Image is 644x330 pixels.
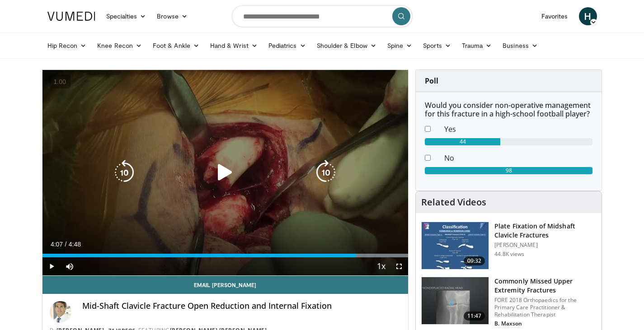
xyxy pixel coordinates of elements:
[421,222,596,270] a: 09:32 Plate Fixation of Midshaft Clavicle Fractures [PERSON_NAME] 44.8K views
[147,37,205,55] a: Foot & Ankle
[464,256,485,265] span: 09:32
[418,37,456,55] a: Sports
[50,301,71,323] img: Avatar
[497,37,543,55] a: Business
[65,241,67,248] span: /
[494,320,596,327] p: B. Maxson
[151,7,193,25] a: Browse
[42,276,409,294] a: Email [PERSON_NAME]
[101,7,152,25] a: Specialties
[42,254,409,257] div: Progress Bar
[61,257,79,275] button: Mute
[425,138,500,145] div: 44
[464,311,485,321] span: 11:47
[47,12,95,21] img: VuMedi Logo
[425,101,592,118] h6: Would you consider non-operative management for this fracture in a high-school football player?
[82,301,401,311] h4: Mid-Shaft Clavicle Fracture Open Reduction and Internal Fixation
[536,7,573,25] a: Favorites
[372,257,390,275] button: Playback Rate
[205,37,263,55] a: Hand & Wrist
[456,37,498,55] a: Trauma
[425,76,438,86] strong: Poll
[42,37,92,55] a: Hip Recon
[51,241,63,248] span: 4:07
[437,124,599,135] dd: Yes
[425,167,592,174] div: 98
[263,37,311,55] a: Pediatrics
[69,241,81,248] span: 4:48
[422,222,489,269] img: Clavicle_Fx_ORIF_FINAL-H.264_for_You_Tube_SD_480x360__100006823_3.jpg.150x105_q85_crop-smart_upsc...
[494,242,596,249] p: [PERSON_NAME]
[421,197,486,208] h4: Related Videos
[579,7,597,25] a: H
[422,277,489,324] img: b2c65235-e098-4cd2-ab0f-914df5e3e270.150x105_q85_crop-smart_upscale.jpg
[92,37,147,55] a: Knee Recon
[494,297,596,318] p: FORE 2018 Orthopaedics for the Primary Care Practitioner & Rehabilitation Therapist
[390,257,408,275] button: Fullscreen
[232,5,413,27] input: Search topics, interventions
[42,70,409,276] video-js: Video Player
[42,257,61,275] button: Play
[494,277,596,295] h3: Commonly Missed Upper Extremity Fractures
[437,153,599,163] dd: No
[494,222,596,240] h3: Plate Fixation of Midshaft Clavicle Fractures
[494,251,524,258] p: 44.8K views
[311,37,382,55] a: Shoulder & Elbow
[382,37,418,55] a: Spine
